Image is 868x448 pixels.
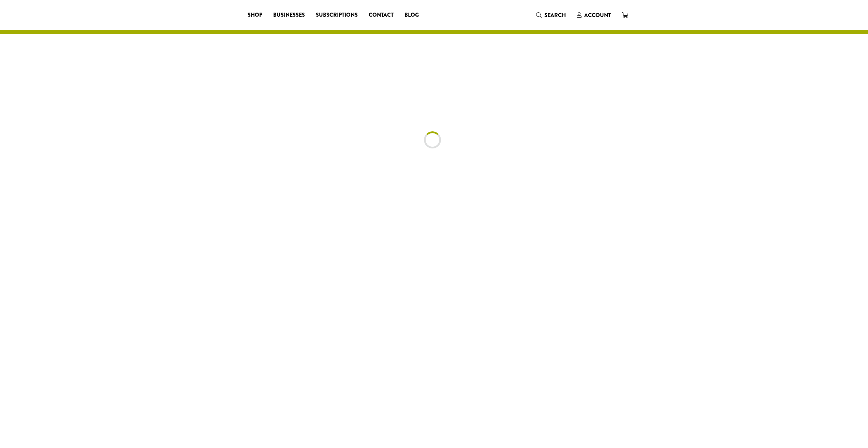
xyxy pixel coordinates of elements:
[369,11,394,19] span: Contact
[268,10,310,20] a: Businesses
[584,11,611,19] span: Account
[399,10,424,20] a: Blog
[571,10,616,21] a: Account
[310,10,363,20] a: Subscriptions
[248,11,262,19] span: Shop
[544,11,566,19] span: Search
[316,11,358,19] span: Subscriptions
[242,10,268,20] a: Shop
[363,10,399,20] a: Contact
[404,11,419,19] span: Blog
[531,10,571,21] a: Search
[273,11,305,19] span: Businesses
